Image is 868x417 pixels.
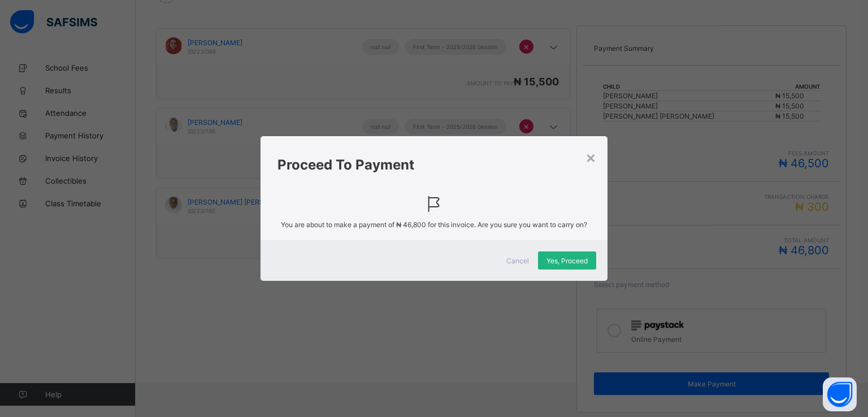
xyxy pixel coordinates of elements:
[277,220,591,229] span: You are about to make a payment of for this invoice. Are you sure you want to carry on?
[585,147,596,167] div: ×
[277,157,591,173] h1: Proceed To Payment
[506,257,529,265] span: Cancel
[823,377,857,411] button: Open asap
[546,257,588,265] span: Yes, Proceed
[396,220,426,229] span: ₦ 46,800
